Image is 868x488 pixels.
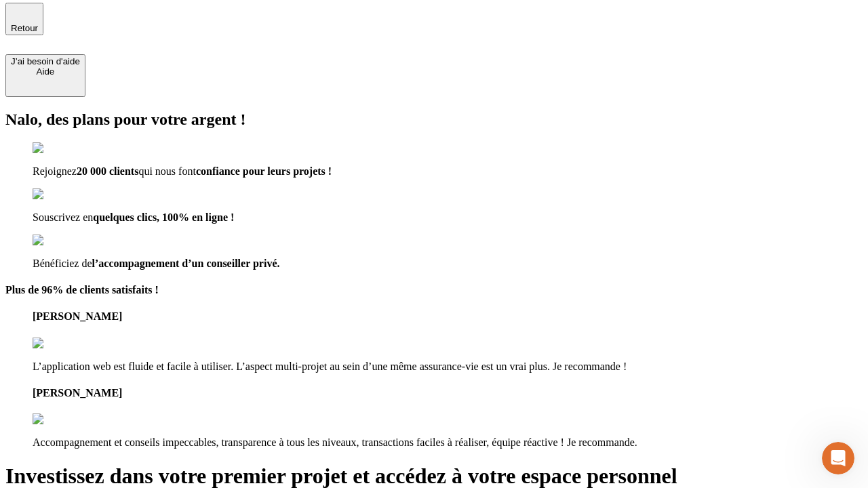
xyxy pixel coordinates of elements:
[33,188,91,201] img: checkmark
[5,284,863,296] h4: Plus de 96% de clients satisfaits !
[33,413,100,426] img: reviews stars
[822,442,854,474] iframe: Intercom live chat
[33,338,100,350] img: reviews stars
[33,387,863,399] h4: [PERSON_NAME]
[33,235,91,247] img: checkmark
[33,310,863,323] h4: [PERSON_NAME]
[33,211,93,223] span: Souscrivez en
[77,165,139,177] span: 20 000 clients
[33,436,863,449] p: Accompagnement et conseils impeccables, transparence à tous les niveaux, transactions faciles à r...
[196,165,332,177] span: confiance pour leurs projets !
[11,23,38,33] span: Retour
[33,258,92,269] span: Bénéficiez de
[93,211,234,223] span: quelques clics, 100% en ligne !
[33,361,863,373] p: L’application web est fluide et facile à utiliser. L’aspect multi-projet au sein d’une même assur...
[33,165,77,177] span: Rejoignez
[5,54,85,97] button: J’ai besoin d'aideAide
[138,165,195,177] span: qui nous font
[92,258,280,269] span: l’accompagnement d’un conseiller privé.
[11,66,80,77] div: Aide
[33,142,91,155] img: checkmark
[5,110,863,129] h2: Nalo, des plans pour votre argent !
[11,56,80,66] div: J’ai besoin d'aide
[5,3,43,35] button: Retour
